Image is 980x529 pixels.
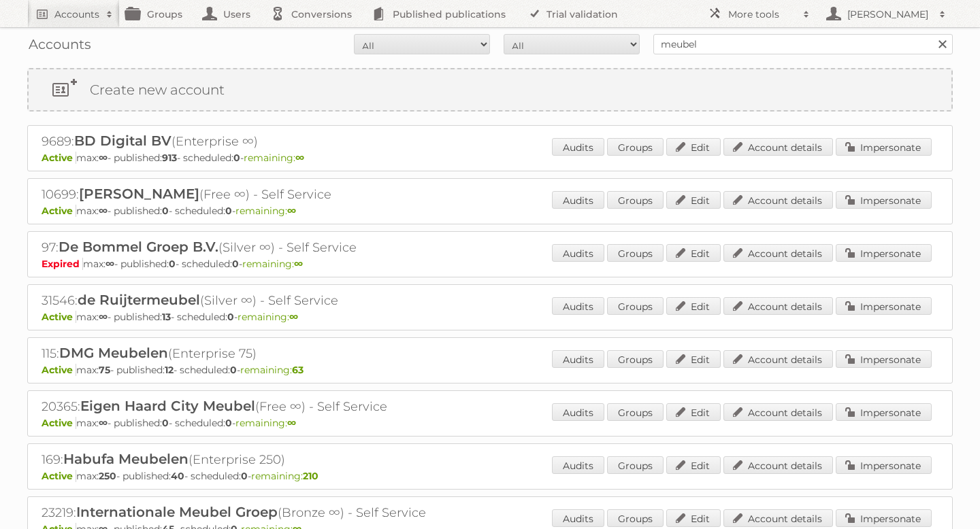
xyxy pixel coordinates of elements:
a: Account details [723,403,833,421]
a: Edit [666,403,721,421]
strong: 40 [171,470,184,482]
a: Audits [552,456,604,474]
span: remaining: [240,364,304,376]
span: Expired [42,258,83,270]
a: Impersonate [836,403,932,421]
strong: 0 [241,470,248,482]
span: remaining: [235,417,296,429]
a: Impersonate [836,509,932,527]
a: Audits [552,191,604,209]
span: remaining: [244,152,304,164]
a: Audits [552,297,604,315]
span: remaining: [235,205,296,217]
strong: ∞ [99,152,108,164]
p: max: - published: - scheduled: - [42,205,938,217]
a: Groups [607,191,664,209]
h2: 9689: (Enterprise ∞) [42,133,518,150]
strong: ∞ [287,417,296,429]
a: Account details [723,138,833,156]
span: BD Digital BV [74,133,171,149]
strong: 0 [227,311,234,323]
a: Audits [552,138,604,156]
strong: 12 [165,364,174,376]
span: Active [42,205,76,217]
strong: ∞ [294,258,303,270]
strong: 0 [225,417,232,429]
h2: 23219: (Bronze ∞) - Self Service [42,504,518,522]
strong: 0 [162,205,169,217]
a: Impersonate [836,297,932,315]
strong: 250 [99,470,116,482]
a: Account details [723,456,833,474]
h2: 10699: (Free ∞) - Self Service [42,186,518,203]
a: Account details [723,509,833,527]
span: Active [42,311,76,323]
span: Eigen Haard City Meubel [80,398,255,414]
a: Edit [666,456,721,474]
a: Audits [552,244,604,262]
h2: 20365: (Free ∞) - Self Service [42,398,518,415]
a: Edit [666,297,721,315]
span: remaining: [251,470,318,482]
strong: 13 [162,311,171,323]
a: Edit [666,509,721,527]
strong: ∞ [295,152,304,164]
a: Account details [723,350,833,368]
strong: ∞ [99,311,108,323]
strong: 75 [99,364,110,376]
a: Impersonate [836,191,932,209]
a: Impersonate [836,456,932,474]
strong: ∞ [287,205,296,217]
p: max: - published: - scheduled: - [42,470,938,482]
a: Groups [607,456,664,474]
span: [PERSON_NAME] [79,186,199,202]
h2: 169: (Enterprise 250) [42,451,518,468]
h2: 115: (Enterprise 75) [42,345,518,362]
p: max: - published: - scheduled: - [42,311,938,323]
strong: 210 [303,470,318,482]
a: Account details [723,297,833,315]
a: Impersonate [836,350,932,368]
span: De Bommel Groep B.V. [59,239,218,255]
strong: 913 [162,152,177,164]
a: Audits [552,403,604,421]
a: Edit [666,350,721,368]
strong: 63 [292,364,304,376]
a: Edit [666,138,721,156]
p: max: - published: - scheduled: - [42,417,938,429]
a: Groups [607,244,664,262]
p: max: - published: - scheduled: - [42,258,938,270]
span: DMG Meubelen [59,345,168,361]
a: Groups [607,509,664,527]
a: Groups [607,350,664,368]
p: max: - published: - scheduled: - [42,152,938,164]
strong: ∞ [99,417,108,429]
span: Habufa Meubelen [63,451,189,467]
a: Impersonate [836,138,932,156]
h2: [PERSON_NAME] [844,7,932,21]
span: remaining: [238,311,298,323]
span: Active [42,417,76,429]
h2: More tools [728,7,796,21]
strong: ∞ [99,205,108,217]
a: Account details [723,191,833,209]
strong: ∞ [105,258,114,270]
span: Active [42,364,76,376]
a: Audits [552,350,604,368]
strong: 0 [230,364,237,376]
span: Active [42,152,76,164]
a: Groups [607,297,664,315]
strong: 0 [162,417,169,429]
span: Active [42,470,76,482]
a: Account details [723,244,833,262]
strong: 0 [233,152,240,164]
span: Internationale Meubel Groep [76,504,278,520]
strong: ∞ [289,311,298,323]
strong: 0 [225,205,232,217]
strong: 0 [232,258,239,270]
span: remaining: [242,258,303,270]
a: Audits [552,509,604,527]
h2: 31546: (Silver ∞) - Self Service [42,292,518,309]
a: Edit [666,244,721,262]
a: Create new account [29,69,951,110]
